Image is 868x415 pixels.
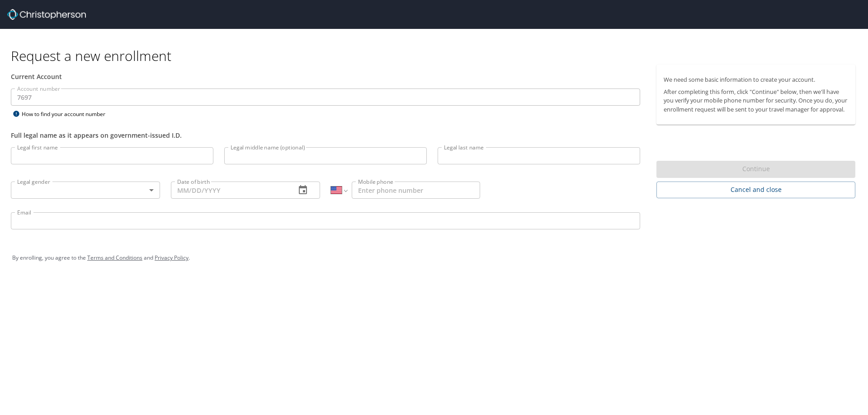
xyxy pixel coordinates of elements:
[11,182,160,199] div: ​
[664,184,848,196] span: Cancel and close
[352,182,480,199] input: Enter phone number
[656,182,855,198] button: Cancel and close
[11,72,640,81] div: Current Account
[7,9,86,20] img: cbt logo
[664,75,848,84] p: We need some basic information to create your account.
[664,88,848,114] p: After completing this form, click "Continue" below, then we'll have you verify your mobile phone ...
[155,254,189,261] a: Privacy Policy
[11,108,124,120] div: How to find your account number
[11,131,640,140] div: Full legal name as it appears on government-issued I.D.
[171,182,288,199] input: MM/DD/YYYY
[12,247,856,269] div: By enrolling, you agree to the and .
[11,47,863,65] h1: Request a new enrollment
[87,254,142,261] a: Terms and Conditions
